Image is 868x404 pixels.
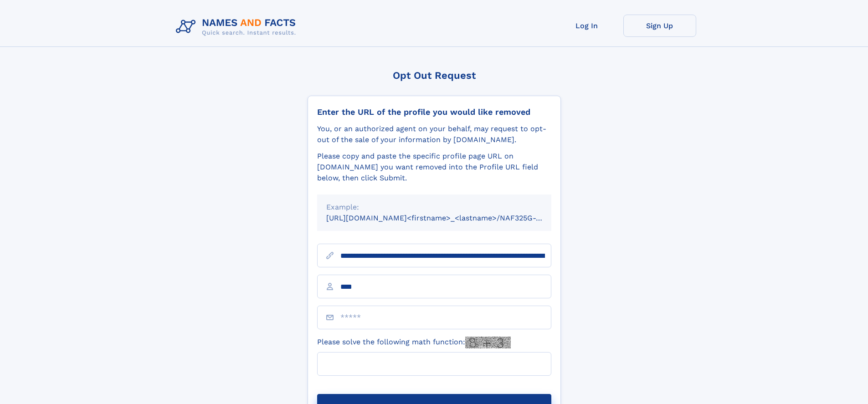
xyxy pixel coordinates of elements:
div: You, or an authorized agent on your behalf, may request to opt-out of the sale of your informatio... [317,123,551,145]
small: [URL][DOMAIN_NAME]<firstname>_<lastname>/NAF325G-xxxxxxxx [326,214,569,222]
div: Opt Out Request [308,70,561,81]
div: Please copy and paste the specific profile page URL on [DOMAIN_NAME] you want removed into the Pr... [317,151,551,184]
label: Please solve the following math function: [317,337,511,348]
a: Sign Up [623,15,696,37]
div: Example: [326,202,542,213]
a: Log In [550,15,623,37]
img: Logo Names and Facts [172,15,303,39]
div: Enter the URL of the profile you would like removed [317,107,551,117]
